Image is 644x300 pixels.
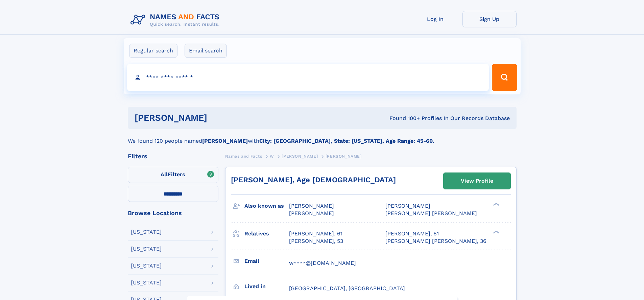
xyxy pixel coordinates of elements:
label: Filters [128,167,218,183]
span: [PERSON_NAME] [289,203,334,209]
b: [PERSON_NAME] [202,138,248,144]
div: Found 100+ Profiles In Our Records Database [298,115,510,122]
div: Browse Locations [128,210,218,216]
a: W [270,152,274,160]
div: ❯ [492,230,500,234]
label: Email search [185,44,227,58]
div: We found 120 people named with . [128,129,517,145]
div: ❯ [492,202,500,207]
button: Search Button [492,64,517,91]
a: [PERSON_NAME], 61 [385,230,439,237]
span: [PERSON_NAME] [385,203,430,209]
span: [PERSON_NAME] [289,210,334,216]
div: View Profile [461,173,493,189]
label: Regular search [129,44,177,58]
span: [GEOGRAPHIC_DATA], [GEOGRAPHIC_DATA] [289,285,405,292]
a: Log In [408,11,462,27]
span: W [270,154,274,159]
a: Sign Up [462,11,517,27]
b: City: [GEOGRAPHIC_DATA], State: [US_STATE], Age Range: 45-60 [259,138,433,144]
h3: Relatives [244,228,289,239]
span: [PERSON_NAME] [282,154,318,159]
h1: [PERSON_NAME] [135,114,299,122]
span: [PERSON_NAME] [PERSON_NAME] [385,210,477,216]
h3: Lived in [244,281,289,292]
a: [PERSON_NAME], 61 [289,230,342,237]
span: [PERSON_NAME] [326,154,362,159]
a: [PERSON_NAME] [282,152,318,160]
a: View Profile [444,173,510,189]
a: Names and Facts [225,152,262,160]
div: Filters [128,153,218,159]
a: [PERSON_NAME], 53 [289,237,343,245]
div: [US_STATE] [131,280,162,285]
div: [US_STATE] [131,229,162,235]
a: [PERSON_NAME], Age [DEMOGRAPHIC_DATA] [231,176,396,184]
input: search input [127,64,489,91]
img: Logo Names and Facts [128,11,225,29]
span: All [161,171,168,178]
div: [US_STATE] [131,246,162,252]
h3: Email [244,255,289,267]
a: [PERSON_NAME] [PERSON_NAME], 36 [385,237,486,245]
div: [US_STATE] [131,263,162,269]
h3: Also known as [244,200,289,212]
